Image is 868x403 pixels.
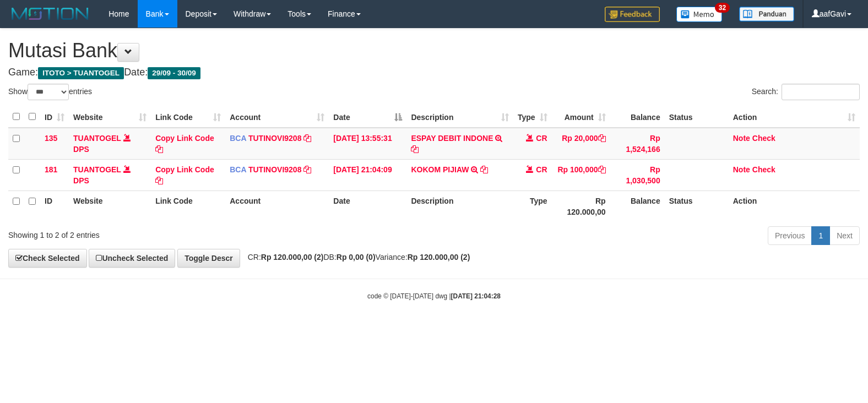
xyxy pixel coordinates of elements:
div: Showing 1 to 2 of 2 entries [8,225,354,241]
a: Check [752,134,775,143]
a: 1 [811,226,830,245]
small: code © [DATE]-[DATE] dwg | [367,292,501,300]
a: Note [733,134,750,143]
td: Rp 1,030,500 [610,159,665,190]
a: Toggle Descr [177,249,240,268]
td: Rp 20,000 [552,128,610,160]
a: Copy KOKOM PIJIAW to clipboard [480,165,488,174]
a: Note [733,165,750,174]
a: Copy TUTINOVI9208 to clipboard [303,134,311,143]
a: KOKOM PIJIAW [411,165,469,174]
a: Copy TUTINOVI9208 to clipboard [303,165,311,174]
th: Description [406,190,513,222]
th: Action [729,190,860,222]
a: Check Selected [8,249,87,268]
th: ID: activate to sort column ascending [40,106,69,128]
label: Show entries [8,84,92,100]
span: BCA [230,134,246,143]
a: Copy Link Code [155,165,214,185]
th: Balance [610,190,665,222]
strong: Rp 120.000,00 (2) [408,253,470,262]
span: CR [536,165,547,174]
h4: Game: Date: [8,67,860,78]
th: Website: activate to sort column ascending [69,106,151,128]
a: Uncheck Selected [89,249,175,268]
strong: Rp 120.000,00 (2) [261,253,324,262]
td: [DATE] 13:55:31 [329,128,406,160]
td: DPS [69,159,151,190]
img: Feedback.jpg [605,7,660,22]
a: Next [829,226,860,245]
th: Action: activate to sort column ascending [729,106,860,128]
img: panduan.png [739,7,794,21]
th: Link Code: activate to sort column ascending [151,106,225,128]
a: Copy Rp 20,000 to clipboard [598,134,606,143]
th: Status [665,106,729,128]
span: ITOTO > TUANTOGEL [38,67,124,79]
a: Copy Rp 100,000 to clipboard [598,165,606,174]
label: Search: [752,84,860,100]
img: Button%20Memo.svg [676,7,723,22]
td: Rp 100,000 [552,159,610,190]
th: Link Code [151,190,225,222]
h1: Mutasi Bank [8,40,860,62]
th: Balance [610,106,665,128]
td: Rp 1,524,166 [610,128,665,160]
td: DPS [69,128,151,160]
strong: Rp 0,00 (0) [337,253,376,262]
th: Description: activate to sort column ascending [406,106,513,128]
span: CR: DB: Variance: [242,253,470,262]
a: TUTINOVI9208 [248,165,301,174]
input: Search: [782,84,860,100]
td: [DATE] 21:04:09 [329,159,406,190]
span: CR [536,134,547,143]
span: 32 [715,3,730,13]
a: ESPAY DEBIT INDONE [411,134,493,143]
strong: [DATE] 21:04:28 [451,292,501,300]
th: Website [69,190,151,222]
img: MOTION_logo.png [8,6,92,22]
a: TUTINOVI9208 [248,134,301,143]
th: Account [225,190,329,222]
th: Amount: activate to sort column ascending [552,106,610,128]
span: 181 [45,165,57,174]
a: TUANTOGEL [73,134,121,143]
a: Previous [768,226,812,245]
th: Account: activate to sort column ascending [225,106,329,128]
th: Status [665,190,729,222]
span: 29/09 - 30/09 [148,67,200,79]
th: Type: activate to sort column ascending [513,106,552,128]
span: BCA [230,165,246,174]
a: Copy ESPAY DEBIT INDONE to clipboard [411,145,419,154]
a: Check [752,165,775,174]
a: Copy Link Code [155,134,214,154]
select: Showentries [28,84,69,100]
th: Date: activate to sort column descending [329,106,406,128]
span: 135 [45,134,57,143]
th: Date [329,190,406,222]
th: Rp 120.000,00 [552,190,610,222]
a: TUANTOGEL [73,165,121,174]
th: ID [40,190,69,222]
th: Type [513,190,552,222]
